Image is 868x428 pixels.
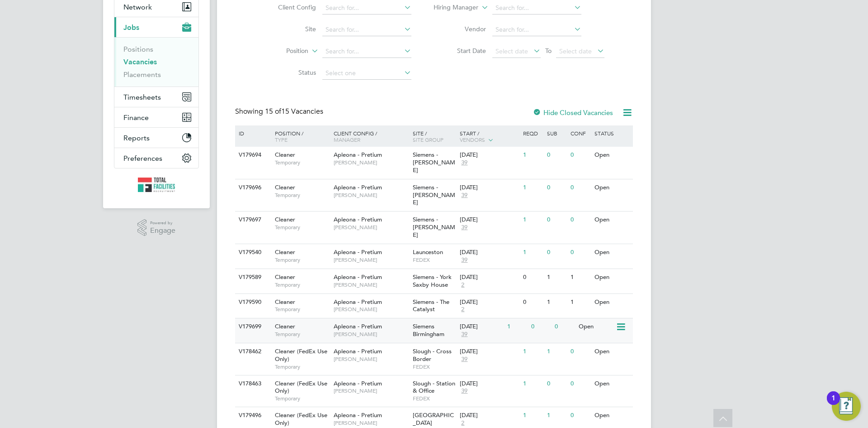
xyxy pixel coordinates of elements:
span: Apleona - Pretium [334,216,382,223]
div: 1 [505,318,528,335]
div: [DATE] [460,412,519,419]
span: 39 [460,331,469,338]
div: ID [236,125,268,141]
a: Powered byEngage [137,219,176,236]
span: Reports [123,134,150,142]
div: Open [592,212,632,228]
span: [PERSON_NAME] [334,331,408,338]
div: 0 [568,244,592,261]
div: Position / [268,125,331,147]
span: 39 [460,159,469,167]
div: Client Config / [331,125,410,147]
div: 0 [568,212,592,228]
span: 39 [460,224,469,231]
div: 0 [529,318,552,335]
span: [PERSON_NAME] [334,256,408,264]
span: Jobs [123,23,139,32]
span: Cleaner (FedEx Use Only) [275,347,327,363]
span: 39 [460,356,469,363]
span: Temporary [275,256,329,264]
span: Siemens - York Saxby House [413,273,452,289]
span: Cleaner [275,216,295,223]
div: 1 [521,244,544,261]
label: Hide Closed Vacancies [533,108,613,117]
input: Search for... [322,24,411,36]
div: 1 [521,179,544,196]
div: [DATE] [460,216,519,224]
div: Open [592,407,632,424]
span: Siemens Birmingham [413,322,444,338]
button: Timesheets [114,87,198,107]
div: 1 [521,147,544,164]
span: 15 Vacancies [265,107,323,116]
div: 1 [521,407,544,424]
span: Temporary [275,395,329,402]
div: 0 [568,407,592,424]
span: Select date [495,47,528,55]
span: Cleaner [275,151,295,159]
div: V178463 [236,375,268,392]
span: [PERSON_NAME] [334,224,408,231]
span: 2 [460,306,466,313]
span: 2 [460,281,466,289]
span: To [542,45,554,57]
span: [PERSON_NAME] [334,356,408,363]
span: Launceston [413,248,443,256]
div: Reqd [521,125,544,141]
span: Siemens - [PERSON_NAME] [413,216,455,239]
div: 0 [568,147,592,164]
span: [PERSON_NAME] [334,419,408,427]
div: Jobs [114,37,198,87]
span: Type [275,136,288,143]
div: Start / [458,125,521,148]
div: 1 [521,375,544,392]
span: Apleona - Pretium [334,322,382,330]
div: 1 [545,343,568,360]
label: Hiring Manager [426,3,478,12]
span: Cleaner [275,248,295,256]
div: Open [592,147,632,164]
span: Siemens - [PERSON_NAME] [413,151,455,174]
span: Finance [123,113,149,122]
span: Temporary [275,331,329,338]
span: Temporary [275,281,329,289]
a: Go to home page [114,178,199,192]
div: 0 [545,179,568,196]
span: Vendors [460,136,485,143]
span: [PERSON_NAME] [334,281,408,289]
span: Network [123,3,152,11]
span: Select date [559,47,592,55]
span: 2 [460,419,466,427]
span: Apleona - Pretium [334,298,382,306]
div: [DATE] [460,274,519,281]
span: Cleaner [275,273,295,281]
div: 0 [568,375,592,392]
div: [DATE] [460,348,519,356]
span: Apleona - Pretium [334,151,382,159]
div: V179699 [236,318,268,335]
div: V178462 [236,343,268,360]
input: Search for... [322,2,411,14]
div: V179694 [236,147,268,164]
span: Temporary [275,192,329,199]
span: Temporary [275,224,329,231]
div: Conf [568,125,592,141]
div: Site / [410,125,458,147]
button: Preferences [114,148,198,168]
span: Siemens - The Catalyst [413,298,449,313]
div: Open [576,318,616,335]
span: [PERSON_NAME] [334,306,408,313]
label: Vendor [434,25,486,33]
div: [DATE] [460,151,519,159]
div: 1 [521,212,544,228]
span: Cleaner [275,322,295,330]
div: V179590 [236,294,268,311]
label: Position [256,47,308,56]
span: Apleona - Pretium [334,248,382,256]
div: V179540 [236,244,268,261]
div: 1 [545,407,568,424]
button: Reports [114,128,198,148]
a: Positions [123,45,153,53]
div: [DATE] [460,249,519,256]
div: V179496 [236,407,268,424]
